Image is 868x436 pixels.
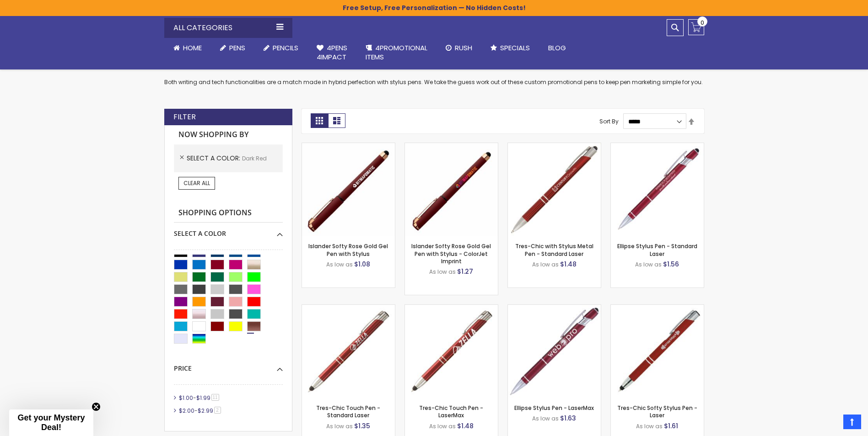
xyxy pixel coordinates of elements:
[302,304,395,312] a: Tres-Chic Touch Pen - Standard Laser-Dark Red
[173,112,196,122] strong: Filter
[179,407,194,415] span: $2.00
[356,38,437,68] a: 4PROMOTIONALITEMS
[174,357,283,373] div: Price
[254,38,307,58] a: Pencils
[302,143,395,236] img: Islander Softy Rose Gold Gel Pen with Stylus-Dark Red
[366,43,427,62] span: 4PROMOTIONAL ITEMS
[164,55,704,86] div: Both writing and tech functionalities are a match made in hybrid perfection with stylus pens. We ...
[560,260,577,269] span: $1.48
[196,394,210,402] span: $1.99
[532,415,559,422] span: As low as
[242,154,267,162] span: Dark Red
[508,143,601,150] a: Tres-Chic with Stylus Metal Pen - Standard Laser-Dark Red
[701,18,704,27] span: 0
[514,404,594,412] a: Ellipse Stylus Pen - LaserMax
[508,143,601,236] img: Tres-Chic with Stylus Metal Pen - Standard Laser-Dark Red
[419,404,483,419] a: Tres-Chic Touch Pen - LaserMax
[500,43,530,53] span: Specials
[663,260,679,269] span: $1.56
[635,261,662,268] span: As low as
[429,268,456,276] span: As low as
[843,415,861,429] a: Top
[354,421,370,431] span: $1.35
[326,261,353,268] span: As low as
[539,38,575,58] a: Blog
[9,409,93,436] div: Get your Mystery Deal!Close teaser
[405,143,498,150] a: Islander Softy Rose Gold Gel Pen with Stylus - ColorJet Imprint-Dark Red
[326,422,353,430] span: As low as
[481,38,539,58] a: Specials
[455,43,472,53] span: Rush
[211,394,219,401] span: 11
[302,305,395,398] img: Tres-Chic Touch Pen - Standard Laser-Dark Red
[532,261,559,268] span: As low as
[411,242,491,265] a: Islander Softy Rose Gold Gel Pen with Stylus - ColorJet Imprint
[508,304,601,312] a: Ellipse Stylus Pen - LaserMax-Dark Red
[611,304,704,312] a: Tres-Chic Softy Stylus Pen - Laser-Dark Red
[617,404,697,419] a: Tres-Chic Softy Stylus Pen - Laser
[174,125,283,144] strong: Now Shopping by
[198,407,213,415] span: $2.99
[302,143,395,150] a: Islander Softy Rose Gold Gel Pen with Stylus-Dark Red
[174,223,283,238] div: Select A Color
[177,407,224,415] a: $2.00-$2.992
[187,154,242,163] span: Select A Color
[183,43,202,53] span: Home
[273,43,298,53] span: Pencils
[617,242,697,257] a: Ellipse Stylus Pen - Standard Laser
[354,260,370,269] span: $1.08
[457,421,474,431] span: $1.48
[164,18,292,38] div: All Categories
[164,38,211,58] a: Home
[636,422,663,430] span: As low as
[211,38,254,58] a: Pens
[548,43,566,53] span: Blog
[317,43,347,62] span: 4Pens 4impact
[405,143,498,236] img: Islander Softy Rose Gold Gel Pen with Stylus - ColorJet Imprint-Dark Red
[183,179,210,187] span: Clear All
[457,267,473,276] span: $1.27
[437,38,481,58] a: Rush
[405,305,498,398] img: Tres-Chic Touch Pen - LaserMax-Dark Red
[179,394,193,402] span: $1.00
[429,422,456,430] span: As low as
[611,143,704,236] img: Ellipse Stylus Pen - Standard Laser-Dark Red
[17,413,85,432] span: Get your Mystery Deal!
[405,304,498,312] a: Tres-Chic Touch Pen - LaserMax-Dark Red
[174,203,283,223] strong: Shopping Options
[92,402,101,411] button: Close teaser
[599,117,619,125] label: Sort By
[214,407,221,414] span: 2
[316,404,380,419] a: Tres-Chic Touch Pen - Standard Laser
[177,394,222,402] a: $1.00-$1.9911
[178,177,215,190] a: Clear All
[560,414,576,423] span: $1.63
[229,43,245,53] span: Pens
[515,242,593,257] a: Tres-Chic with Stylus Metal Pen - Standard Laser
[311,113,328,128] strong: Grid
[307,38,356,68] a: 4Pens4impact
[611,143,704,150] a: Ellipse Stylus Pen - Standard Laser-Dark Red
[508,305,601,398] img: Ellipse Stylus Pen - LaserMax-Dark Red
[688,19,704,35] a: 0
[611,305,704,398] img: Tres-Chic Softy Stylus Pen - Laser-Dark Red
[664,421,678,431] span: $1.61
[308,242,388,257] a: Islander Softy Rose Gold Gel Pen with Stylus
